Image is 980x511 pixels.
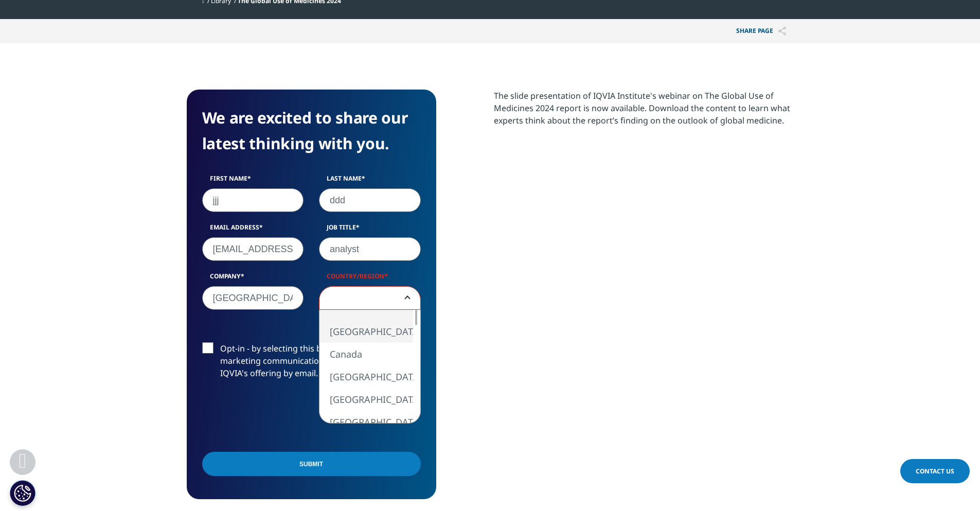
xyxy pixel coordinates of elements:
[202,174,304,188] label: First Name
[202,396,359,436] iframe: reCAPTCHA
[10,480,35,506] button: Cookies Settings
[728,19,794,43] p: Share PAGE
[319,343,413,365] li: Canada
[319,272,421,286] label: Country/Region
[202,223,304,237] label: Email Address
[202,105,421,156] h4: We are excited to share our latest thinking with you.
[319,411,413,433] li: [GEOGRAPHIC_DATA]
[319,320,413,343] li: [GEOGRAPHIC_DATA]
[202,452,421,476] input: Submit
[494,90,794,134] p: The slide presentation of IQVIA Institute's webinar on The Global Use of Medicines 2024 report is...
[900,459,970,483] a: Contact Us
[319,223,421,237] label: Job Title
[319,388,413,411] li: [GEOGRAPHIC_DATA]
[728,19,794,43] button: Share PAGEShare PAGE
[319,174,421,188] label: Last Name
[916,467,954,475] span: Contact Us
[778,27,786,36] img: Share PAGE
[202,342,421,385] label: Opt-in - by selecting this box, I consent to receiving marketing communications and information a...
[202,272,304,286] label: Company
[319,365,413,388] li: [GEOGRAPHIC_DATA]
